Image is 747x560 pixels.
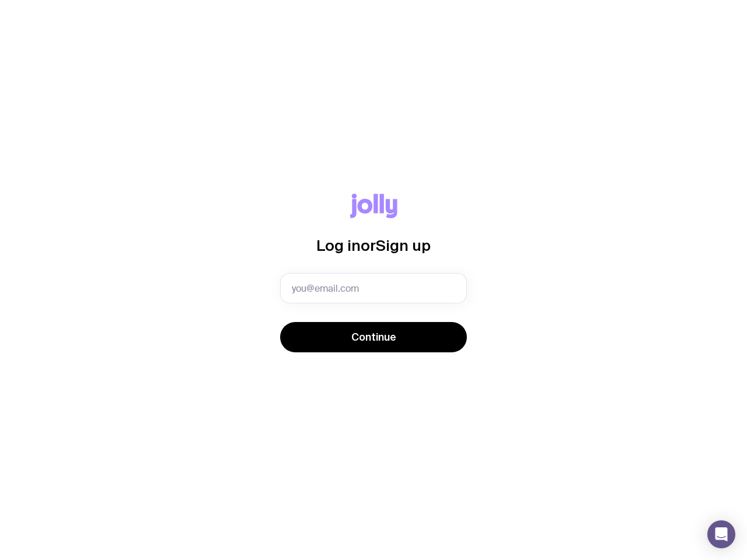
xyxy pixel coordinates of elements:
span: or [361,237,376,254]
div: Open Intercom Messenger [707,520,735,548]
button: Continue [280,322,467,352]
span: Sign up [376,237,431,254]
span: Log in [316,237,361,254]
input: you@email.com [280,273,467,303]
span: Continue [351,330,396,344]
